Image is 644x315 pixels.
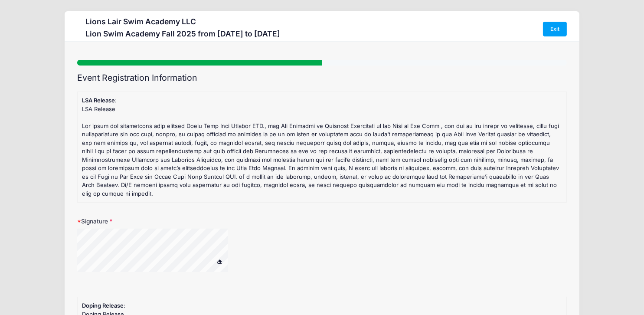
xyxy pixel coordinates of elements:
[77,217,240,226] label: Signature
[77,73,567,83] h2: Event Registration Information
[86,17,281,26] h3: Lions Lair Swim Academy LLC
[82,96,562,198] div: :
[86,29,281,38] h3: Lion Swim Academy Fall 2025 from [DATE] to [DATE]
[543,22,567,36] a: Exit
[82,105,562,198] div: LSA Release Lor ipsum dol sitametcons adip elitsed Doeiu Temp Inci Utlabor ETD., mag Ali Enimadmi...
[82,97,115,104] strong: LSA Release
[82,302,124,309] strong: Doping Release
